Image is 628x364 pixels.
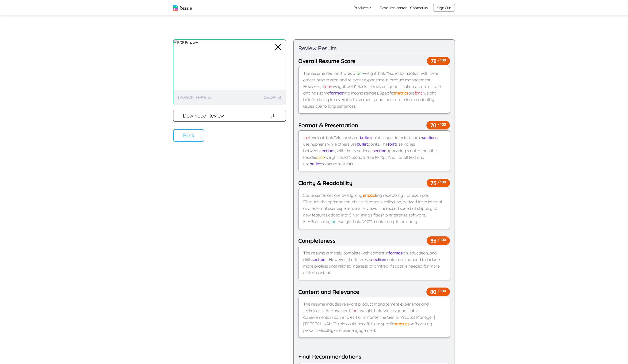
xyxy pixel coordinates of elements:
[355,71,362,76] span: font
[173,129,204,142] button: Back
[330,219,337,224] span: font
[437,179,446,185] span: / 100
[354,5,373,11] button: Products
[298,179,450,187] div: Clarity & Readability
[388,141,396,147] span: font
[264,95,281,100] p: Size: 594kB
[427,236,450,245] span: 85
[298,353,450,360] h3: Final Recommendations
[303,135,310,140] span: font
[178,95,214,100] p: [PERSON_NAME].pdf
[312,257,325,262] span: section
[298,236,450,245] div: Completeness
[360,135,371,140] span: bullet
[298,288,450,296] div: Content and Relevance
[427,57,450,65] span: 78
[433,4,455,12] button: Sign Out
[298,57,450,65] div: Overall Resume Score
[329,90,343,96] span: format
[298,297,450,338] div: The resume includes relevant product management experience and technical skills. However, it -wei...
[173,5,192,11] img: logo
[371,257,385,262] span: section
[363,193,376,198] span: impact
[437,288,446,294] span: / 100
[395,321,409,326] span: metrics
[388,250,402,256] span: format
[319,148,333,153] span: section
[426,121,450,129] span: 70
[437,57,446,63] span: / 100
[373,148,387,153] span: section
[310,161,321,167] span: bullet
[324,84,331,89] span: font
[298,246,450,280] div: The resume is mostly complete with contact in ion, education, and skills s. However, the 'Interes...
[427,179,450,187] span: 75
[426,288,450,296] span: 80
[415,90,422,96] span: font
[394,90,408,96] span: metrics
[357,141,368,147] span: bullet
[173,110,286,122] button: Download Review
[298,130,450,171] div: -weight: bold">Inconsistent point usage detected: some s use hyphens while others use points. The...
[422,135,436,140] span: section
[317,155,324,160] span: font
[298,121,450,129] div: Format & Presentation
[410,5,428,11] a: Contact us
[298,188,450,229] div: Some sentences are overly long, ing readability. For example, 'Through the optimisation of user f...
[298,44,450,53] div: Review Results
[380,5,406,11] a: Resource center
[437,121,446,127] span: / 100
[437,237,446,243] span: / 100
[298,66,450,114] div: The resume demonstrates a -weight: bold">solid foundation with clear career progression and relev...
[351,308,358,313] span: font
